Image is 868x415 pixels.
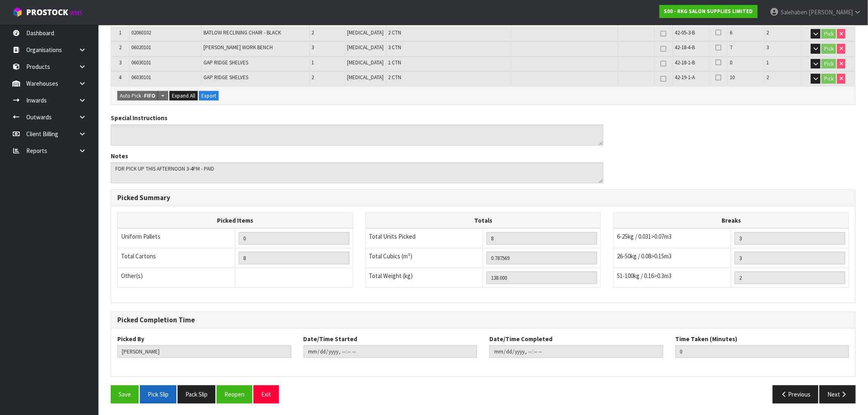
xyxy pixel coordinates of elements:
span: 2 [312,29,314,36]
label: Notes [111,152,128,160]
span: 6-25kg / 0.031>0.07m3 [617,233,672,240]
td: Total Cartons [118,249,235,268]
span: [MEDICAL_DATA] [347,59,384,66]
span: 42-18-1-B [675,59,695,66]
span: 06030101 [132,74,151,81]
strong: S00 - RKG SALON SUPPLIES LIMITED [664,8,753,15]
span: 2 CTN [388,74,402,81]
span: 0 [730,59,732,66]
span: [MEDICAL_DATA] [347,44,384,51]
button: Pick [822,29,836,39]
span: 2 [767,29,769,36]
span: 4 [119,74,121,81]
h3: Picked Completion Time [117,316,849,324]
span: 2 [767,74,769,81]
label: Picked By [117,335,144,343]
a: S00 - RKG SALON SUPPLIES LIMITED [660,5,758,18]
span: [MEDICAL_DATA] [347,29,384,36]
th: Picked Items [118,212,353,228]
td: Other(s) [118,268,235,288]
button: Expand All [169,91,198,101]
span: 51-100kg / 0.16>0.3m3 [617,272,672,280]
span: 42-05-3-B [675,29,695,36]
input: OUTERS TOTAL = CTN [239,252,349,265]
span: 06030101 [132,59,151,66]
label: Date/Time Started [304,335,358,343]
span: BATLOW RECLINING CHAIR - BLACK [203,29,281,36]
td: Total Units Picked [365,228,483,249]
span: 3 [767,44,769,51]
label: Time Taken (Minutes) [676,335,738,343]
input: UNIFORM P LINES [239,232,349,245]
span: 02060102 [132,29,151,36]
span: 42-18-4-B [675,44,695,51]
button: Pick [822,59,836,69]
button: Next [820,385,856,403]
button: Pick Slip [140,385,176,403]
input: Picked By [117,345,291,358]
span: 1 [312,59,314,66]
td: Uniform Pallets [118,228,235,249]
span: [PERSON_NAME] WORK BENCH [203,44,273,51]
span: 1 [767,59,769,66]
span: 3 [119,59,121,66]
button: Reopen [217,385,252,403]
button: Pick [822,44,836,54]
button: Export [199,91,219,101]
strong: FIFO [144,92,155,99]
span: 06020101 [132,44,151,51]
span: GAP RIDGE SHELVES [203,59,248,66]
span: 7 [730,44,732,51]
span: 1 CTN [388,59,402,66]
span: [PERSON_NAME] [809,8,853,16]
td: Total Cubics (m³) [365,249,483,268]
span: 3 [312,44,314,51]
span: 42-19-1-A [675,74,695,81]
span: [MEDICAL_DATA] [347,74,384,81]
span: 26-50kg / 0.08>0.15m3 [617,252,672,260]
button: Previous [773,385,819,403]
th: Breaks [614,212,849,228]
span: ProStock [26,7,68,18]
span: Salehaben [781,8,807,16]
button: Pick [822,74,836,84]
th: Totals [365,212,601,228]
small: WMS [70,9,82,17]
img: cube-alt.png [12,7,23,17]
button: Save [111,385,139,403]
label: Date/Time Completed [489,335,553,343]
span: Expand All [172,92,195,99]
input: Time Taken [676,345,850,358]
span: 2 [312,74,314,81]
button: Exit [254,385,279,403]
span: 1 [119,29,121,36]
span: 2 [119,44,121,51]
h3: Picked Summary [117,194,849,202]
span: 2 CTN [388,29,402,36]
span: 6 [730,29,732,36]
span: 10 [730,74,735,81]
button: Auto Pick -FIFO [117,91,158,101]
td: Total Weight (kg) [365,268,483,288]
span: GAP RIDGE SHELVES [203,74,248,81]
span: 3 CTN [388,44,402,51]
button: Pack Slip [178,385,215,403]
label: Special Instructions [111,114,167,122]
